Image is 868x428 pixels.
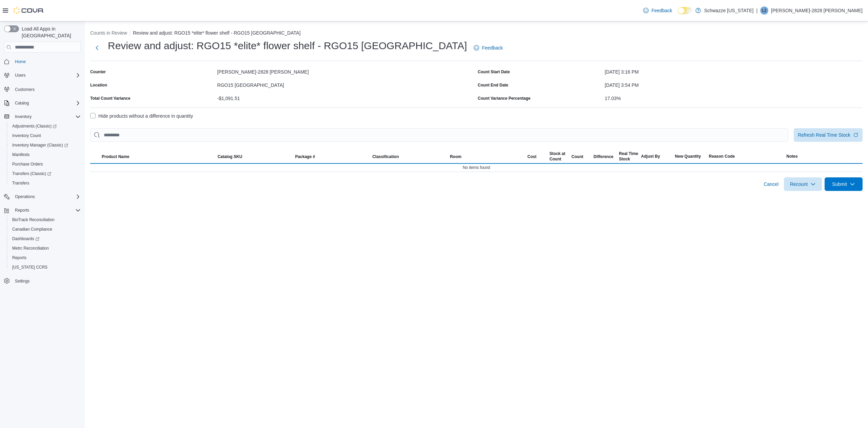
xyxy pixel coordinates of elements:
button: Metrc Reconciliation [7,244,83,253]
span: Load All Apps in [GEOGRAPHIC_DATA] [19,25,81,39]
nav: An example of EuiBreadcrumbs [90,30,863,38]
button: Room [449,153,526,161]
span: Reports [12,206,81,214]
button: Count [570,153,592,161]
span: Adjustments (Classic) [12,123,57,129]
button: Cost [526,153,548,161]
label: Hide products without a difference in quantity [90,112,193,120]
span: Package # [295,154,315,159]
img: Cova [14,7,44,14]
span: Reason Code [709,154,735,159]
span: Inventory [15,114,32,119]
span: Catalog [12,99,81,107]
a: Feedback [640,4,675,17]
a: Transfers (Classic) [7,169,83,178]
span: Inventory Manager (Classic) [9,141,81,149]
a: Canadian Compliance [9,225,55,233]
button: Settings [1,276,83,286]
a: Inventory Manager (Classic) [7,140,83,150]
div: New Quantity [675,154,701,159]
button: Reports [1,206,83,215]
span: Notes [786,154,797,159]
span: Reports [9,254,81,262]
button: Operations [12,193,38,201]
span: Purchase Orders [9,160,81,168]
button: Users [12,71,28,79]
div: [DATE] 3:54 PM [605,80,863,88]
div: Count Variance Percentage [478,96,530,101]
span: Dashboards [12,236,39,241]
div: RGO15 [GEOGRAPHIC_DATA] [217,80,475,88]
span: Users [15,73,25,78]
div: [PERSON_NAME]-2828 [PERSON_NAME] [217,66,475,75]
span: Metrc Reconciliation [9,244,81,252]
span: Settings [12,277,81,285]
a: Metrc Reconciliation [9,244,52,252]
a: Dashboards [9,235,42,243]
button: Operations [1,192,83,201]
span: Submit [832,181,847,188]
div: -$1,091.51 [217,93,475,101]
span: Cancel [764,181,778,188]
span: Operations [15,194,35,199]
p: | [756,6,757,15]
button: Users [1,71,83,80]
span: Dashboards [9,235,81,243]
span: Settings [15,278,29,284]
span: Purchase Orders [12,161,43,167]
span: Inventory Count [12,133,41,138]
span: Manifests [12,152,29,157]
span: Refresh Real Time Stock [798,132,850,138]
div: Stock [619,156,638,162]
span: Canadian Compliance [9,225,81,233]
button: [US_STATE] CCRS [7,262,83,272]
span: Adjustments (Classic) [9,122,81,130]
a: Reports [9,254,29,262]
a: Dashboards [7,234,83,244]
span: Transfers [9,179,81,187]
a: Adjustments (Classic) [7,121,83,131]
button: Reports [12,206,32,214]
a: Adjustments (Classic) [9,122,59,130]
span: Reports [12,255,26,260]
button: Inventory Count [7,131,83,140]
div: 17.03% [605,93,863,101]
span: Catalog SKU [218,154,242,159]
button: Inventory [12,113,34,121]
span: Home [15,59,26,64]
a: Home [12,58,28,66]
div: Real Time [619,151,638,156]
h1: Review and adjust: RGO15 *elite* flower shelf - RGO15 [GEOGRAPHIC_DATA] [108,39,467,53]
button: Stock atCount [548,150,570,163]
span: Adjust By [641,154,660,159]
a: Customers [12,85,37,94]
button: Refresh Real Time Stock [794,128,863,142]
button: Product Name [100,153,216,161]
span: Inventory [12,113,81,121]
button: BioTrack Reconciliation [7,215,83,225]
button: Review and adjust: RGO15 *elite* flower shelf - RGO15 [GEOGRAPHIC_DATA] [133,30,300,36]
button: Catalog [12,99,32,107]
button: Manifests [7,150,83,159]
span: Dark Mode [678,14,678,15]
button: Classification [371,153,449,161]
button: Package # [294,153,371,161]
a: Transfers (Classic) [9,170,54,178]
button: Counts in Review [90,30,127,36]
div: Count [550,156,566,162]
span: Washington CCRS [9,263,81,271]
p: [PERSON_NAME]-2828 [PERSON_NAME] [771,6,863,15]
button: Transfers [7,178,83,188]
input: Dark Mode [678,7,692,14]
span: [US_STATE] CCRS [12,265,47,270]
span: Room [450,154,461,159]
label: Count Start Date [478,69,510,75]
button: Next [90,41,104,55]
div: Stock at [550,151,566,156]
span: Stock at Count [550,151,566,162]
span: Feedback [651,7,672,14]
span: Transfers (Classic) [9,170,81,178]
span: Canadian Compliance [12,227,52,232]
span: BioTrack Reconciliation [9,216,81,224]
span: Classification [372,154,399,159]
